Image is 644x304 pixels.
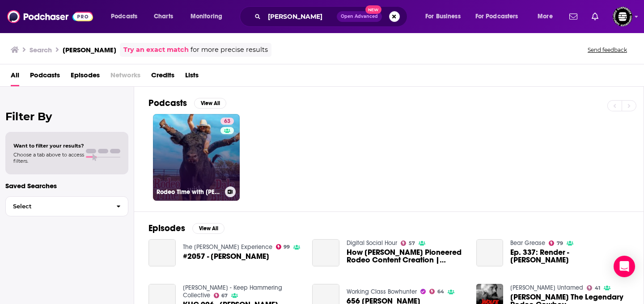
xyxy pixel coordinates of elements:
[11,68,19,86] a: All
[401,241,415,246] a: 57
[192,223,225,234] button: View All
[419,9,472,24] button: open menu
[13,152,84,164] span: Choose a tab above to access filters.
[365,5,381,14] span: New
[588,9,602,24] a: Show notifications dropdown
[221,294,228,298] span: 67
[148,223,185,234] h2: Episodes
[566,9,581,24] a: Show notifications dropdown
[30,46,52,54] h3: Search
[183,243,272,251] a: The Joe Rogan Experience
[151,68,174,86] a: Credits
[191,10,222,23] span: Monitoring
[409,241,415,245] span: 57
[476,239,504,266] a: Ep. 337: Render - Dale Brisby
[613,7,632,26] button: Show profile menu
[337,11,382,22] button: Open AdvancedNew
[123,45,189,55] a: Try an exact match
[148,97,226,109] a: PodcastsView All
[585,46,630,54] button: Send feedback
[425,10,461,23] span: For Business
[183,284,282,299] a: Cameron Hanes - Keep Hammering Collective
[5,110,128,123] h2: Filter By
[148,239,176,266] a: #2057 - Dale Brisby
[148,9,178,24] a: Charts
[71,68,100,86] a: Episodes
[110,68,140,86] span: Networks
[538,10,553,23] span: More
[347,239,397,247] a: Digital Social Hour
[6,203,109,209] span: Select
[429,289,444,294] a: 64
[549,241,563,246] a: 79
[510,249,629,264] span: Ep. 337: Render - [PERSON_NAME]
[510,249,629,264] a: Ep. 337: Render - Dale Brisby
[105,9,149,24] button: open menu
[5,196,128,216] button: Select
[613,7,632,26] img: User Profile
[224,117,230,126] span: 63
[183,253,269,260] span: #2057 - [PERSON_NAME]
[312,239,339,266] a: How Dale Brisby Pioneered Rodeo Content Creation | Dale Brisby DSH #1121
[341,14,378,19] span: Open Advanced
[30,68,60,86] a: Podcasts
[347,249,466,264] span: How [PERSON_NAME] Pioneered Rodeo Content Creation | [PERSON_NAME] DSH #1121
[154,10,173,23] span: Charts
[157,188,221,196] h3: Rodeo Time with [PERSON_NAME]
[475,10,518,23] span: For Podcasters
[184,9,234,24] button: open menu
[7,8,93,25] img: Podchaser - Follow, Share and Rate Podcasts
[153,114,240,201] a: 63Rodeo Time with [PERSON_NAME]
[437,290,444,294] span: 64
[613,7,632,26] span: Logged in as KarinaSabol
[347,249,466,264] a: How Dale Brisby Pioneered Rodeo Content Creation | Dale Brisby DSH #1121
[194,98,226,109] button: View All
[557,241,563,245] span: 79
[264,9,337,24] input: Search podcasts, credits, & more...
[276,244,290,249] a: 99
[510,239,545,247] a: Bear Grease
[214,293,228,298] a: 67
[183,253,269,260] a: #2057 - Dale Brisby
[531,9,564,24] button: open menu
[284,245,290,249] span: 99
[111,10,137,23] span: Podcasts
[148,97,187,109] h2: Podcasts
[347,288,417,296] a: Working Class Bowhunter
[191,45,268,55] span: for more precise results
[5,182,128,190] p: Saved Searches
[595,286,600,290] span: 41
[220,118,234,125] a: 63
[248,6,416,27] div: Search podcasts, credits, & more...
[587,285,600,291] a: 41
[63,46,116,54] h3: [PERSON_NAME]
[13,143,84,149] span: Want to filter your results?
[470,9,531,24] button: open menu
[510,284,583,291] a: Wolfe Untamed
[614,256,635,277] div: Open Intercom Messenger
[185,68,199,86] a: Lists
[148,223,225,234] a: EpisodesView All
